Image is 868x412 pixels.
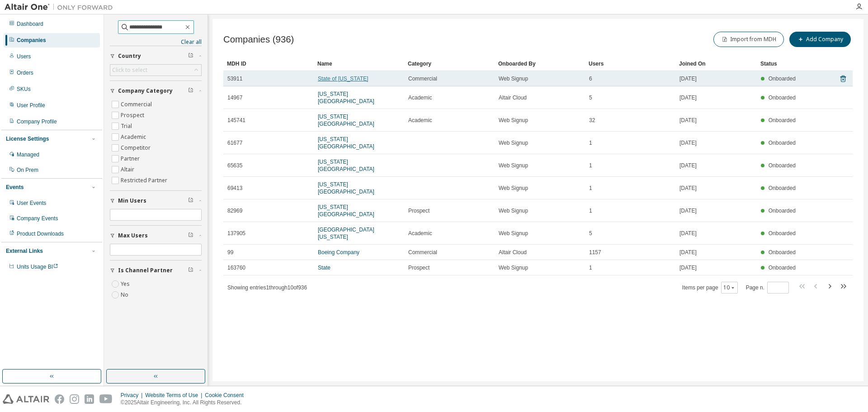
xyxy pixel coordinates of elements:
[17,199,46,207] div: User Events
[227,94,242,101] span: 14967
[408,117,432,124] span: Academic
[188,197,193,204] span: Clear filter
[17,151,39,158] div: Managed
[769,208,796,214] span: Onboarded
[188,232,193,239] span: Clear filter
[121,132,148,142] label: Academic
[499,249,527,256] span: Altair Cloud
[789,32,851,47] button: Add Company
[6,135,49,142] div: License Settings
[118,52,141,60] span: Country
[227,230,245,237] span: 137905
[679,230,697,237] span: [DATE]
[110,46,202,66] button: Country
[318,265,330,271] a: State
[227,249,233,256] span: 99
[499,75,528,82] span: Web Signup
[112,66,147,74] div: Click to select
[188,52,193,60] span: Clear filter
[17,230,64,237] div: Product Downloads
[17,102,45,109] div: User Profile
[589,207,592,214] span: 1
[760,57,798,71] div: Status
[769,265,796,271] span: Onboarded
[408,207,429,214] span: Prospect
[679,57,753,71] div: Joined On
[118,232,148,239] span: Max Users
[110,38,202,46] a: Clear all
[589,139,592,147] span: 1
[121,392,145,399] div: Privacy
[769,185,796,191] span: Onboarded
[498,57,581,71] div: Onboarded By
[679,94,697,101] span: [DATE]
[227,75,242,82] span: 53911
[589,162,592,169] span: 1
[769,162,796,169] span: Onboarded
[6,184,24,191] div: Events
[679,249,697,256] span: [DATE]
[589,185,592,192] span: 1
[769,230,796,237] span: Onboarded
[318,91,374,104] a: [US_STATE][GEOGRAPHIC_DATA]
[118,87,173,95] span: Company Category
[682,282,738,294] span: Items per page
[17,264,58,270] span: Units Usage BI
[70,394,79,404] img: instagram.svg
[318,227,374,240] a: [GEOGRAPHIC_DATA][US_STATE]
[499,117,528,124] span: Web Signup
[408,264,429,271] span: Prospect
[713,32,784,47] button: Import from MDH
[499,94,527,101] span: Altair Cloud
[318,249,359,256] a: Boeing Company
[17,118,57,125] div: Company Profile
[6,247,43,255] div: External Links
[110,191,202,211] button: Min Users
[408,249,437,256] span: Commercial
[769,249,796,256] span: Onboarded
[188,267,193,274] span: Clear filter
[121,164,136,175] label: Altair
[85,394,94,404] img: linkedin.svg
[227,185,242,192] span: 69413
[188,87,193,95] span: Clear filter
[589,117,595,124] span: 32
[408,57,491,71] div: Category
[723,284,736,291] button: 10
[205,392,249,399] div: Cookie Consent
[118,197,146,204] span: Min Users
[679,75,697,82] span: [DATE]
[121,279,132,289] label: Yes
[679,185,697,192] span: [DATE]
[121,99,154,110] label: Commercial
[589,94,592,101] span: 5
[318,114,374,127] a: [US_STATE][GEOGRAPHIC_DATA]
[769,140,796,146] span: Onboarded
[227,117,245,124] span: 145741
[499,230,528,237] span: Web Signup
[227,162,242,169] span: 65635
[145,392,205,399] div: Website Terms of Use
[110,81,202,101] button: Company Category
[769,76,796,82] span: Onboarded
[318,181,374,195] a: [US_STATE][GEOGRAPHIC_DATA]
[121,110,146,121] label: Prospect
[17,69,33,76] div: Orders
[110,65,201,76] div: Click to select
[55,394,64,404] img: facebook.svg
[499,185,528,192] span: Web Signup
[769,95,796,101] span: Onboarded
[679,162,697,169] span: [DATE]
[121,175,169,186] label: Restricted Partner
[17,20,43,28] div: Dashboard
[589,75,592,82] span: 6
[499,207,528,214] span: Web Signup
[318,204,374,218] a: [US_STATE][GEOGRAPHIC_DATA]
[118,267,173,274] span: Is Channel Partner
[17,37,46,44] div: Companies
[17,53,31,60] div: Users
[227,139,242,147] span: 61677
[589,57,672,71] div: Users
[99,394,113,404] img: youtube.svg
[408,94,432,101] span: Academic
